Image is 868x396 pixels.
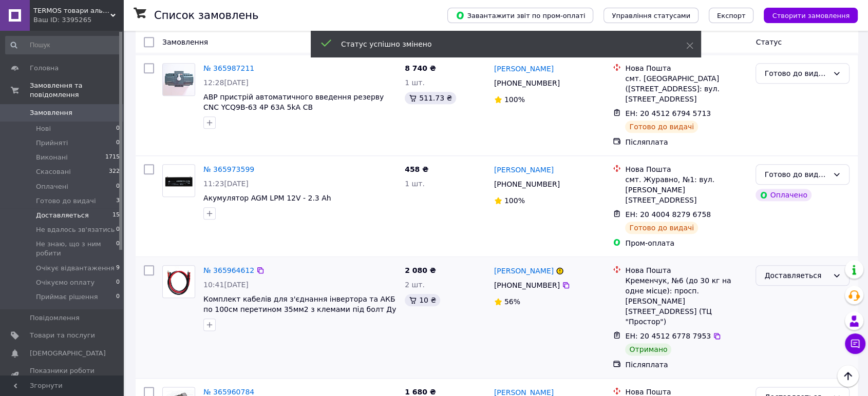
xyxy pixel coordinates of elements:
[405,281,425,289] span: 2 шт.
[36,240,116,258] span: Не знаю, що з ним робити
[116,264,120,273] span: 9
[447,8,593,23] button: Завантажити звіт по пром-оплаті
[163,266,195,298] img: Фото товару
[494,266,554,276] a: [PERSON_NAME]
[162,38,208,46] span: Замовлення
[36,153,68,162] span: Виконані
[162,63,195,96] a: Фото товару
[36,138,68,148] span: Прийняті
[709,8,754,23] button: Експорт
[105,153,120,162] span: 1715
[625,109,711,117] span: ЕН: 20 4512 6794 5713
[764,68,828,79] div: Готово до видачі
[109,167,120,176] span: 322
[837,365,859,387] button: Наверх
[625,121,698,133] div: Готово до видачі
[625,174,747,205] div: смт. Журавно, №1: вул. [PERSON_NAME][STREET_ADDRESS]
[625,275,747,327] div: Кременчук, №6 (до 30 кг на одне місце): просп. [PERSON_NAME][STREET_ADDRESS] (ТЦ "Простор")
[116,138,120,148] span: 0
[36,196,96,206] span: Готово до видачі
[36,278,95,287] span: Очікуємо оплату
[504,196,525,205] span: 100%
[756,38,782,46] span: Статус
[116,278,120,287] span: 0
[30,64,59,73] span: Головна
[405,92,456,104] div: 511.73 ₴
[203,180,249,188] span: 11:23[DATE]
[625,360,747,370] div: Післяплата
[33,6,110,15] span: TERMOS товари альтернативної енергетики
[405,294,440,306] div: 10 ₴
[30,108,72,117] span: Замовлення
[30,313,80,323] span: Повідомлення
[30,366,95,385] span: Показники роботи компанії
[717,12,746,19] span: Експорт
[36,182,68,191] span: Оплачені
[625,73,747,104] div: смт. [GEOGRAPHIC_DATA] ([STREET_ADDRESS]: вул. [STREET_ADDRESS]
[625,137,747,147] div: Післяплата
[494,281,560,289] span: [PHONE_NUMBER]
[5,36,121,54] input: Пошук
[203,295,396,324] a: Комплект кабелів для з'єднання інвертора та АКБ по 100см перетином 35мм2 з клемами під болт Ду М8...
[625,343,671,355] div: Отримано
[764,169,828,180] div: Готово до видачі
[405,165,428,173] span: 458 ₴
[405,266,436,274] span: 2 080 ₴
[603,8,699,23] button: Управління статусами
[116,225,120,234] span: 0
[36,292,98,302] span: Приймає рішення
[203,194,331,202] a: Акумулятор AGM LPM 12V - 2.3 Ah
[494,64,554,74] a: [PERSON_NAME]
[405,64,436,72] span: 8 740 ₴
[845,333,865,354] button: Чат з покупцем
[36,225,115,234] span: Не вдалось зв'язатись
[203,93,384,111] a: АВР пристрій автоматичного введення резерву CNC YCQ9B-63 4P 63A 5kA CB
[163,165,195,196] img: Фото товару
[163,64,195,95] img: Фото товару
[504,298,520,306] span: 56%
[203,388,254,396] a: № 365960784
[36,264,115,273] span: Очікує відвантаження
[764,270,828,281] div: Доставляеться
[405,78,425,87] span: 1 шт.
[116,240,120,258] span: 0
[116,124,120,133] span: 0
[116,196,120,206] span: 3
[494,165,554,175] a: [PERSON_NAME]
[112,211,120,220] span: 15
[203,281,249,289] span: 10:41[DATE]
[625,265,747,275] div: Нова Пошта
[764,8,858,23] button: Створити замовлення
[625,63,747,73] div: Нова Пошта
[772,12,850,19] span: Створити замовлення
[203,78,249,87] span: 12:28[DATE]
[625,332,711,340] span: ЕН: 20 4512 6778 7953
[203,64,254,72] a: № 365987211
[116,182,120,191] span: 0
[203,165,254,173] a: № 365973599
[30,331,95,340] span: Товари та послуги
[341,39,661,49] div: Статус успішно змінено
[203,266,254,274] a: № 365964612
[494,79,560,87] span: [PHONE_NUMBER]
[625,238,747,248] div: Пром-оплата
[30,349,106,358] span: [DEMOGRAPHIC_DATA]
[405,388,436,396] span: 1 680 ₴
[625,164,747,174] div: Нова Пошта
[116,292,120,302] span: 0
[154,9,258,22] h1: Список замовлень
[36,124,51,133] span: Нові
[756,189,811,201] div: Оплачено
[625,222,698,234] div: Готово до видачі
[36,211,89,220] span: Доставляеться
[456,11,585,20] span: Завантажити звіт по пром-оплаті
[612,12,690,19] span: Управління статусами
[405,180,425,188] span: 1 шт.
[504,95,525,104] span: 100%
[30,81,123,100] span: Замовлення та повідомлення
[33,15,123,25] div: Ваш ID: 3395265
[753,11,858,19] a: Створити замовлення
